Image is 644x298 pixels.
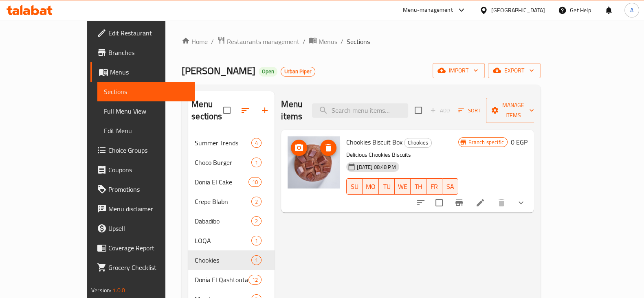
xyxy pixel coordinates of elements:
[410,102,427,119] span: Select section
[430,181,439,193] span: FR
[188,192,275,211] div: Crepe Blabn2
[511,136,528,148] h6: 0 EGP
[191,98,223,123] h2: Menu sections
[104,126,188,136] span: Edit Menu
[108,165,188,175] span: Coupons
[414,181,423,193] span: TH
[112,285,125,296] span: 1.0.0
[458,106,481,115] span: Sort
[516,198,526,208] svg: Show Choices
[195,216,251,226] span: Dabadibo
[211,37,214,46] li: /
[475,198,485,208] a: Edit menu item
[195,275,248,285] span: Donia El Qashtouta
[346,150,458,160] p: Delicious Chookies Biscuits
[404,138,431,147] span: Chookies
[97,121,195,140] a: Edit Menu
[403,5,453,15] div: Menu-management
[90,160,195,180] a: Coupons
[182,37,208,46] a: Home
[251,236,262,245] div: items
[453,104,486,117] span: Sort items
[492,193,511,213] button: delete
[104,87,188,96] span: Sections
[251,138,262,148] div: items
[281,98,302,123] h2: Menu items
[320,140,336,156] button: delete image
[90,199,195,219] a: Menu disclaimer
[108,184,188,194] span: Promotions
[249,178,261,186] span: 10
[449,193,469,213] button: Branch-specific-item
[188,153,275,172] div: Choco Burger1
[188,133,275,153] div: Summer Trends4
[90,140,195,160] a: Choice Groups
[347,37,370,46] span: Sections
[252,237,261,245] span: 1
[90,43,195,62] a: Branches
[404,138,432,148] div: Chookies
[341,37,343,46] li: /
[188,211,275,231] div: Dabadibo2
[252,198,261,206] span: 2
[354,163,399,171] span: [DATE] 08:48 PM
[108,204,188,214] span: Menu disclaimer
[97,101,195,121] a: Full Menu View
[319,37,337,46] span: Menus
[433,63,485,78] button: import
[291,140,307,156] button: upload picture
[195,158,251,167] span: Choco Burger
[195,138,251,148] span: Summer Trends
[91,285,111,296] span: Version:
[97,82,195,101] a: Sections
[456,104,483,117] button: Sort
[411,178,426,195] button: TH
[411,193,431,213] button: sort-choices
[346,136,402,148] span: Chookies Biscuit Box
[511,193,531,213] button: show more
[630,6,633,15] span: A
[439,66,478,76] span: import
[188,250,275,270] div: Chookies1
[108,223,188,233] span: Upsell
[188,231,275,250] div: LOQA1
[442,178,458,195] button: SA
[248,177,262,187] div: items
[252,256,261,264] span: 1
[108,243,188,253] span: Coverage Report
[108,263,188,272] span: Grocery Checklist
[309,36,337,47] a: Menus
[488,63,541,78] button: export
[431,194,448,211] span: Select to update
[379,178,395,195] button: TU
[251,158,262,167] div: items
[249,276,261,284] span: 12
[90,62,195,82] a: Menus
[312,103,408,118] input: search
[251,197,262,206] div: items
[363,178,379,195] button: MO
[350,181,359,193] span: SU
[90,23,195,43] a: Edit Restaurant
[217,36,299,47] a: Restaurants management
[491,6,545,15] div: [GEOGRAPHIC_DATA]
[252,217,261,225] span: 2
[195,197,251,206] span: Crepe Blabn
[486,98,541,123] button: Manage items
[259,67,277,77] div: Open
[426,178,442,195] button: FR
[195,255,251,265] span: Chookies
[108,48,188,57] span: Branches
[446,181,455,193] span: SA
[110,67,188,77] span: Menus
[465,138,507,146] span: Branch specific
[227,37,299,46] span: Restaurants management
[252,159,261,167] span: 1
[182,36,541,47] nav: breadcrumb
[492,100,534,121] span: Manage items
[195,236,251,245] div: LOQA
[281,68,315,75] span: Urban Piper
